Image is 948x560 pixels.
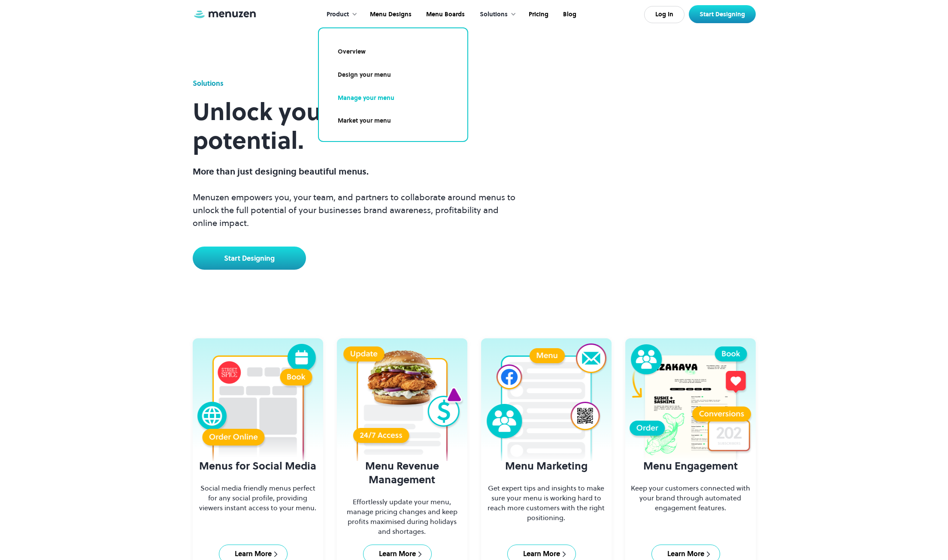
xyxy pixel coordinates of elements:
a: Log In [644,6,684,23]
h3: Menus for Social Media [197,459,319,473]
a: Pricing [521,1,555,28]
a: Design your menu [329,65,457,85]
div: Product [327,10,349,19]
a: Manage your menu [329,88,457,108]
p: Social media friendly menus perfect for any social profile, providing viewers instant access to y... [197,483,319,513]
div: Solutions [471,1,521,28]
a: Blog [555,1,583,28]
p: Menuzen empowers you, your team, and partners to collaborate around menus to unlock the full pote... [193,165,522,229]
div: Product [318,1,362,28]
div: Learn More [667,549,704,559]
h3: Menu Revenue Management [341,459,463,487]
div: Learn More [379,549,416,559]
a: Start Designing [689,5,756,23]
p: Get expert tips and insights to make sure your menu is working hard to reach more customers with ... [485,483,607,523]
a: Menu Designs [362,1,418,28]
a: Start Designing [193,247,306,270]
nav: Product [318,27,468,142]
span: More than just designing beautiful menus. [193,166,369,178]
a: Overview [329,42,457,62]
p: Keep your customers connected with your brand through automated engagement features. [630,483,751,513]
a: Market your menu [329,111,457,131]
div: Solutions [480,10,508,19]
h1: Unlock your menus full potential. [193,97,522,155]
a: Menu Boards [418,1,471,28]
div: Learn More [523,549,560,559]
p: Effortlessly update your menu, manage pricing changes and keep profits maximised during holidays ... [341,497,463,536]
div: Learn More [235,549,272,559]
div: Solutions [193,78,224,88]
h3: Menu Engagement [630,459,751,473]
h3: Menu Marketing [485,459,607,473]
